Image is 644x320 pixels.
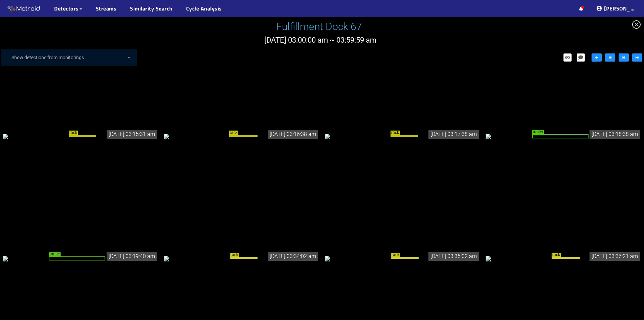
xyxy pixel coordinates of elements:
[8,51,137,64] div: Show detections from monitorings
[428,252,479,260] div: [DATE] 03:35:02 am
[96,4,117,13] a: Streams
[186,4,222,13] a: Cycle Analysis
[130,4,173,13] a: Similarity Search
[552,253,561,257] span: rack
[635,55,640,61] span: fast-forward
[608,55,613,61] span: step-backward
[107,252,157,260] div: [DATE] 03:19:40 am
[391,131,400,135] span: rack
[605,53,615,62] button: step-backward
[621,55,626,61] span: step-forward
[590,252,640,260] div: [DATE] 03:36:21 am
[532,130,544,135] span: trailer
[619,53,629,62] button: step-forward
[391,253,400,257] span: rack
[268,130,318,138] div: [DATE] 03:16:38 am
[107,130,157,138] div: [DATE] 03:15:31 am
[592,53,602,62] button: fast-backward
[590,130,640,138] div: [DATE] 03:18:38 am
[268,252,318,260] div: [DATE] 03:34:02 am
[229,131,238,135] span: rack
[632,53,642,62] button: fast-forward
[54,4,79,13] span: Detectors
[428,130,479,138] div: [DATE] 03:17:38 am
[7,4,41,14] img: Matroid logo
[594,55,599,61] span: fast-backward
[230,253,239,257] span: rack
